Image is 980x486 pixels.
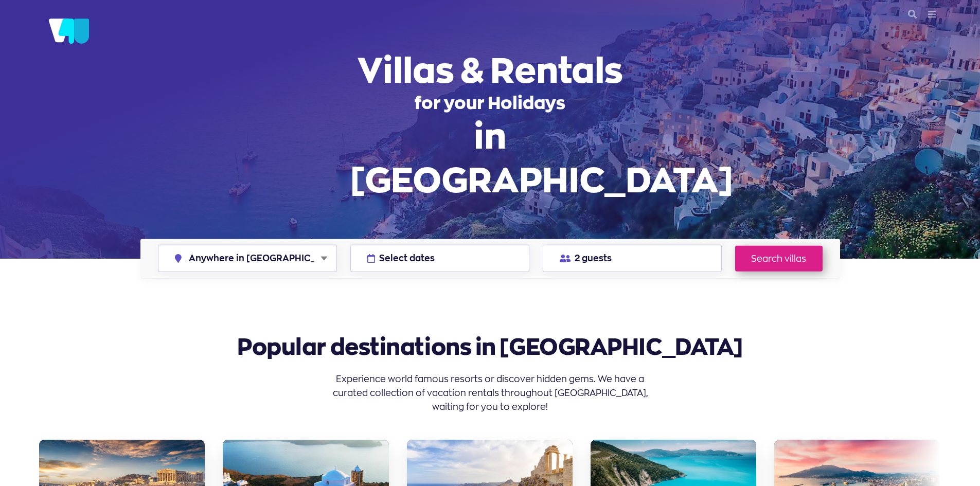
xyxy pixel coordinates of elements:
p: Experience world famous resorts or discover hidden gems. We have a curated collection of vacation... [323,372,657,414]
h2: Popular destinations in [GEOGRAPHIC_DATA] [39,333,941,361]
span: Select dates [379,254,435,263]
span: in [GEOGRAPHIC_DATA] [350,114,630,202]
button: Select dates [350,245,529,272]
span: Villas & Rentals [350,48,630,92]
h1: for your Holidays [350,48,630,202]
button: 2 guests [543,245,722,272]
span: 2 guests [575,254,612,263]
a: Search villas [735,245,823,271]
